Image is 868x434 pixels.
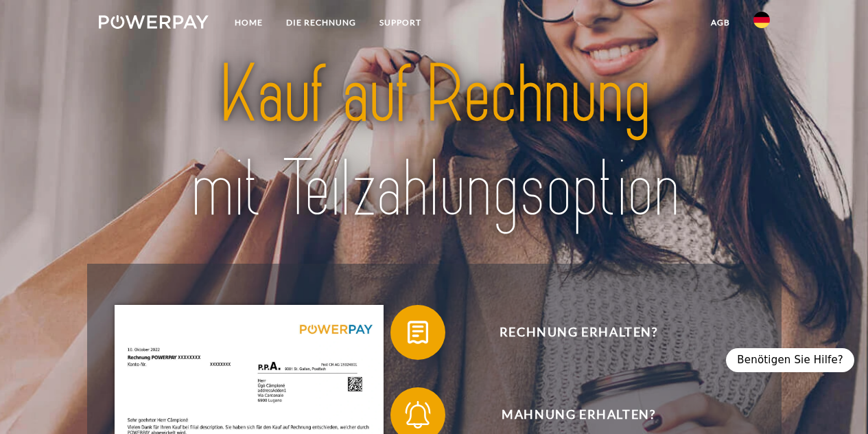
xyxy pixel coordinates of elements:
[274,10,368,35] a: DIE RECHNUNG
[410,305,747,360] span: Rechnung erhalten?
[132,43,737,240] img: title-powerpay_de.svg
[390,305,747,360] button: Rechnung erhalten?
[223,10,274,35] a: Home
[726,348,854,372] div: Benötigen Sie Hilfe?
[99,15,209,29] img: logo-powerpay-white.svg
[401,398,435,432] img: qb_bell.svg
[753,12,770,28] img: de
[699,10,742,35] a: agb
[401,315,435,350] img: qb_bill.svg
[368,10,433,35] a: SUPPORT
